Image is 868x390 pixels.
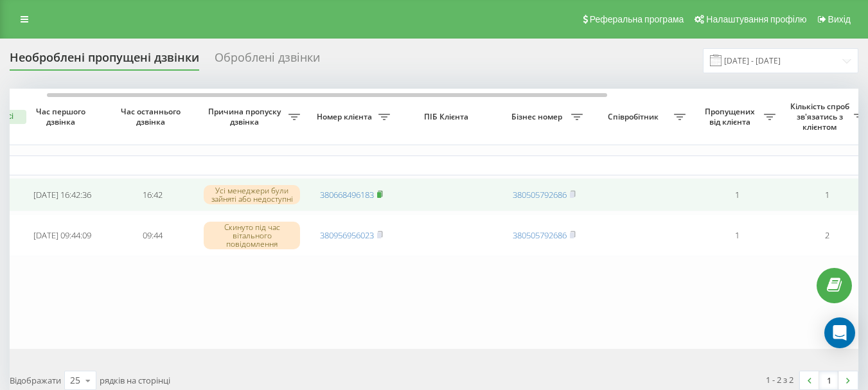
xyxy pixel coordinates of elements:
[10,375,61,386] span: Відображати
[692,178,782,212] td: 1
[10,51,199,71] div: Необроблені пропущені дзвінки
[513,189,567,200] a: 380505792686
[506,112,571,122] span: Бізнес номер
[590,14,684,24] span: Реферальна програма
[107,214,197,256] td: 09:44
[692,214,782,256] td: 1
[204,107,288,127] span: Причина пропуску дзвінка
[407,112,488,122] span: ПІБ Клієнта
[215,51,320,71] div: Оброблені дзвінки
[70,374,80,387] div: 25
[118,107,187,127] span: Час останнього дзвінка
[788,102,854,132] span: Кількість спроб зв'язатись з клієнтом
[107,178,197,212] td: 16:42
[204,185,300,204] div: Усі менеджери були зайняті або недоступні
[28,107,97,127] span: Час першого дзвінка
[513,229,567,241] a: 380505792686
[828,14,851,24] span: Вихід
[824,317,855,348] div: Open Intercom Messenger
[204,222,300,250] div: Скинуто під час вітального повідомлення
[706,14,806,24] span: Налаштування профілю
[698,107,764,127] span: Пропущених від клієнта
[320,229,374,241] a: 380956956023
[17,178,107,212] td: [DATE] 16:42:36
[17,214,107,256] td: [DATE] 09:44:09
[320,189,374,200] a: 380668496183
[313,112,378,122] span: Номер клієнта
[766,373,793,386] div: 1 - 2 з 2
[100,375,170,386] span: рядків на сторінці
[819,371,838,389] a: 1
[596,112,674,122] span: Співробітник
